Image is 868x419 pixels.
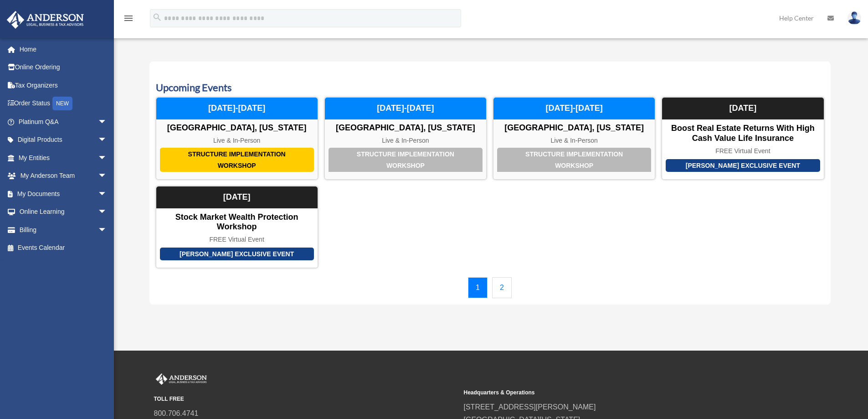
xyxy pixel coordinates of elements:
[6,239,116,257] a: Events Calendar
[160,248,314,261] div: [PERSON_NAME] Exclusive Event
[6,113,121,131] a: Platinum Q&Aarrow_drop_down
[497,148,651,172] div: Structure Implementation Workshop
[98,113,116,131] span: arrow_drop_down
[6,40,121,58] a: Home
[160,148,314,172] div: Structure Implementation Workshop
[329,148,483,172] div: Structure Implementation Workshop
[156,81,824,95] h3: Upcoming Events
[4,11,87,29] img: Anderson Advisors Platinum Portal
[98,149,116,167] span: arrow_drop_down
[324,97,487,180] a: Structure Implementation Workshop [GEOGRAPHIC_DATA], [US_STATE] Live & In-Person [DATE]-[DATE]
[6,221,121,239] a: Billingarrow_drop_down
[98,203,116,222] span: arrow_drop_down
[6,167,121,185] a: My Anderson Teamarrow_drop_down
[6,149,121,167] a: My Entitiesarrow_drop_down
[98,167,116,186] span: arrow_drop_down
[156,186,318,268] a: [PERSON_NAME] Exclusive Event Stock Market Wealth Protection Workshop FREE Virtual Event [DATE]
[493,137,655,145] div: Live & In-Person
[6,131,121,149] a: Digital Productsarrow_drop_down
[662,124,823,143] div: Boost Real Estate Returns with High Cash Value Life Insurance
[156,186,318,208] div: [DATE]
[493,123,655,133] div: [GEOGRAPHIC_DATA], [US_STATE]
[847,11,861,25] img: User Pic
[493,98,655,119] div: [DATE]-[DATE]
[325,123,486,133] div: [GEOGRAPHIC_DATA], [US_STATE]
[52,97,72,110] div: NEW
[6,76,121,94] a: Tax Organizers
[156,236,318,243] div: FREE Virtual Event
[666,159,820,172] div: [PERSON_NAME] Exclusive Event
[325,137,486,145] div: Live & In-Person
[98,185,116,203] span: arrow_drop_down
[325,98,486,119] div: [DATE]-[DATE]
[662,147,823,155] div: FREE Virtual Event
[98,131,116,150] span: arrow_drop_down
[156,137,318,145] div: Live & In-Person
[468,277,488,298] a: 1
[464,403,596,411] a: [STREET_ADDRESS][PERSON_NAME]
[6,94,121,113] a: Order StatusNEW
[6,58,121,77] a: Online Ordering
[123,16,134,24] a: menu
[464,388,767,398] small: Headquarters & Operations
[662,98,823,119] div: [DATE]
[154,394,457,404] small: TOLL FREE
[152,12,162,22] i: search
[156,97,318,180] a: Structure Implementation Workshop [GEOGRAPHIC_DATA], [US_STATE] Live & In-Person [DATE]-[DATE]
[154,409,199,417] a: 800.706.4741
[156,98,318,119] div: [DATE]-[DATE]
[6,185,121,203] a: My Documentsarrow_drop_down
[156,212,318,232] div: Stock Market Wealth Protection Workshop
[6,203,121,221] a: Online Learningarrow_drop_down
[123,13,134,24] i: menu
[98,221,116,239] span: arrow_drop_down
[156,123,318,133] div: [GEOGRAPHIC_DATA], [US_STATE]
[154,373,209,385] img: Anderson Advisors Platinum Portal
[492,277,512,298] a: 2
[662,97,824,180] a: [PERSON_NAME] Exclusive Event Boost Real Estate Returns with High Cash Value Life Insurance FREE ...
[493,97,655,180] a: Structure Implementation Workshop [GEOGRAPHIC_DATA], [US_STATE] Live & In-Person [DATE]-[DATE]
